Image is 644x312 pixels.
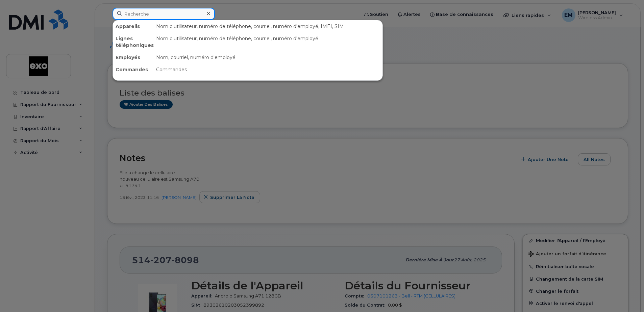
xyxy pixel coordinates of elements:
div: Lignes téléphoniques [113,32,153,51]
div: Employés [113,51,153,63]
div: Commandes [153,63,382,76]
div: Nom d'utilisateur, numéro de téléphone, courriel, numéro d'employé [153,32,382,51]
div: Appareils [113,20,153,32]
div: Nom, courriel, numéro d'employé [153,51,382,63]
div: Commandes [113,63,153,76]
div: Nom d'utilisateur, numéro de téléphone, courriel, numéro d'employé, IMEI, SIM [153,20,382,32]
